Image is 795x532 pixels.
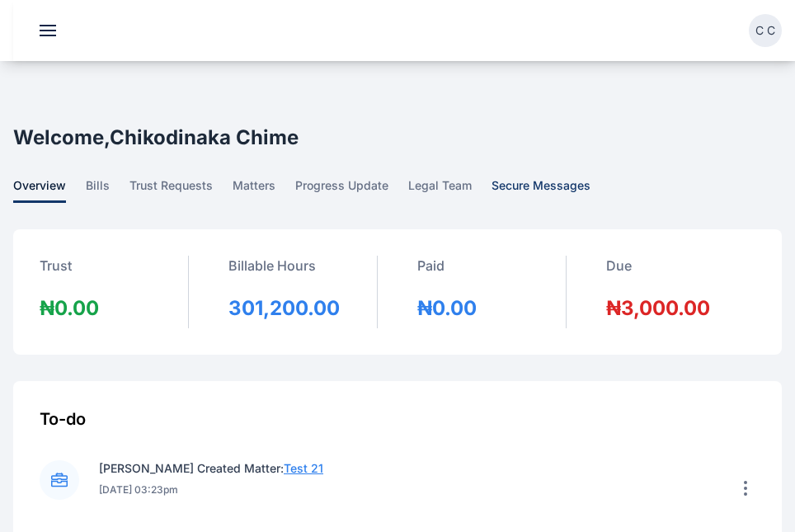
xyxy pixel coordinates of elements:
a: progress update [295,177,388,203]
a: overview [13,177,66,203]
div: Trust [40,256,99,295]
h1: Welcome, Chikodinaka Chime [13,125,299,151]
div: ₦3,000.00 [606,295,710,322]
div: Paid [417,256,477,295]
div: ₦0.00 [40,295,99,322]
a: trust requests [129,177,213,203]
p: [DATE] 03:23pm [99,483,323,497]
div: Due [606,256,710,295]
p: [PERSON_NAME] Created Matter: [99,460,323,477]
a: secure messages [492,177,590,203]
div: ₦0.00 [417,295,477,322]
div: To-do [40,407,755,431]
a: matters [233,177,275,203]
div: 301,200.00 [228,295,340,322]
p: C C [755,22,775,39]
a: legal team [408,177,472,203]
div: Billable Hours [228,256,340,295]
a: Test 21 [284,461,323,475]
a: bills [86,177,110,203]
